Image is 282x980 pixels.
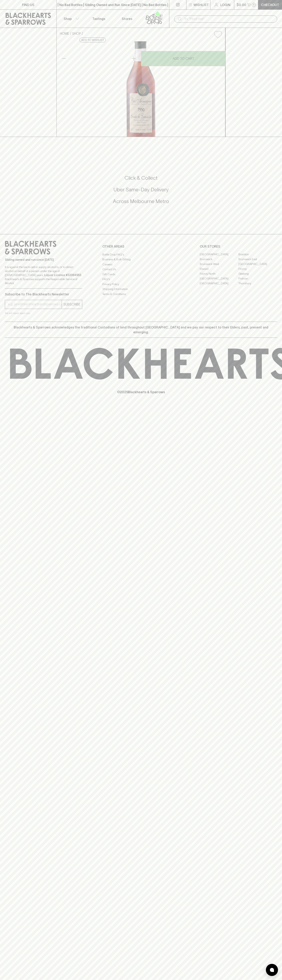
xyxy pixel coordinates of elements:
[200,267,238,271] a: Elwood
[62,300,82,309] button: SUBSCRIBE
[184,16,274,22] input: Try "Pinot noir"
[238,262,277,267] a: [GEOGRAPHIC_DATA]
[200,276,238,281] a: [GEOGRAPHIC_DATA]
[102,267,180,272] a: Contact Us
[238,257,277,262] a: Brunswick East
[85,10,113,28] a: Tastings
[194,2,209,7] p: Wishlist
[173,56,194,61] p: ADD TO CART
[102,292,180,296] a: Terms & Conditions
[5,175,277,181] h5: Click & Collect
[22,2,34,7] p: FIND US
[270,968,274,972] img: bubble-icon
[237,2,246,7] p: $0.00
[200,252,238,257] a: [GEOGRAPHIC_DATA]
[200,257,238,262] a: Brunswick
[220,2,230,7] p: Login
[200,244,277,249] p: OUR STORES
[64,16,72,21] p: Shop
[92,16,105,21] p: Tastings
[102,262,180,267] a: Careers
[253,4,255,6] p: 0
[57,10,85,28] button: Shop
[5,292,82,297] p: Subscribe to The Blackhearts Newsletter
[200,262,238,267] a: Brunswick West
[44,273,81,277] strong: Liquor License #32064953
[261,2,279,7] p: Checkout
[8,301,62,308] input: e.g. jane@blackheartsandsparrows.com.au
[102,282,180,287] a: Privacy Policy
[238,252,277,257] a: Braddon
[102,244,180,249] p: OTHER AREAS
[102,257,180,262] a: Business & Bulk Gifting
[102,272,180,277] a: Gift Cards
[238,281,277,286] a: Thornbury
[5,186,277,193] h5: Uber Same-Day Delivery
[212,29,224,40] button: Add to wishlist
[57,41,225,137] img: 3290.png
[60,32,69,35] a: HOME
[141,51,225,66] button: ADD TO CART
[5,311,82,315] p: We will never spam you
[200,281,238,286] a: [GEOGRAPHIC_DATA]
[5,158,277,226] div: Call to action block
[238,276,277,281] a: Prahran
[102,277,180,282] a: FAQ's
[79,38,106,42] button: Add to wishlist
[200,271,238,276] a: Fitzroy North
[8,325,274,335] p: Blackhearts & Sparrows acknowledges the traditional Custodians of land throughout [GEOGRAPHIC_DAT...
[5,258,82,262] p: Sibling owned and run since [DATE]
[5,198,277,205] h5: Across Melbourne Metro
[72,32,81,35] a: SHOP
[63,302,80,307] p: SUBSCRIBE
[102,252,180,257] a: Bottle Drop FAQ's
[113,10,141,28] a: Stores
[238,271,277,276] a: Geelong
[238,267,277,271] a: Fitzroy
[102,287,180,292] a: Shipping Information
[122,16,132,21] p: Stores
[5,265,82,285] p: It is against the law to sell or supply alcohol to, or to obtain alcohol on behalf of a person un...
